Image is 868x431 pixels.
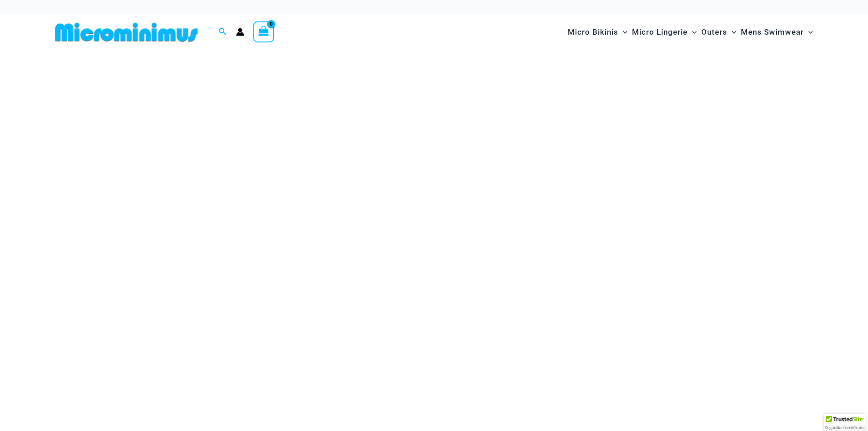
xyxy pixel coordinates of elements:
[739,18,815,46] a: Mens SwimwearMenu ToggleMenu Toggle
[824,414,866,431] div: TrustedSite Certified
[219,26,227,38] a: Search icon link
[632,21,688,44] span: Micro Lingerie
[688,21,697,44] span: Menu Toggle
[618,21,627,44] span: Menu Toggle
[568,21,618,44] span: Micro Bikinis
[253,21,274,42] a: View Shopping Cart, empty
[741,21,804,44] span: Mens Swimwear
[804,21,813,44] span: Menu Toggle
[565,18,630,46] a: Micro BikinisMenu ToggleMenu Toggle
[701,21,727,44] span: Outers
[236,28,244,36] a: Account icon link
[630,18,699,46] a: Micro LingerieMenu ToggleMenu Toggle
[727,21,736,44] span: Menu Toggle
[51,22,201,42] img: MM SHOP LOGO FLAT
[699,18,739,46] a: OutersMenu ToggleMenu Toggle
[564,17,817,47] nav: Site Navigation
